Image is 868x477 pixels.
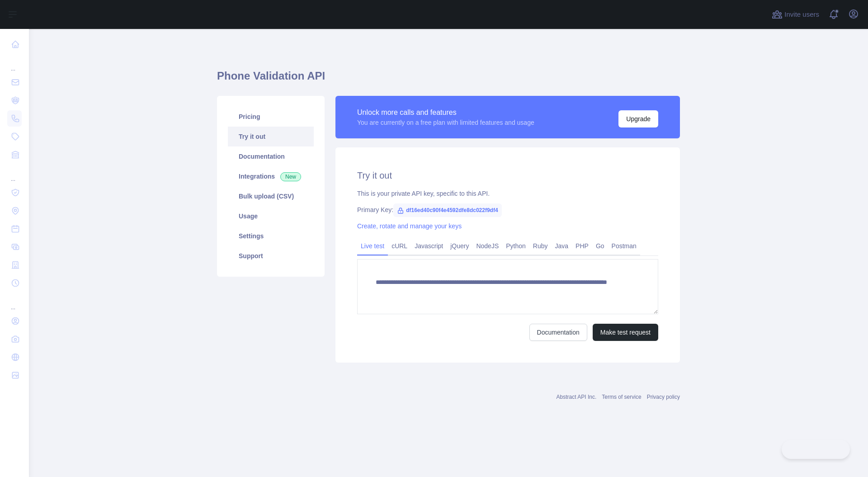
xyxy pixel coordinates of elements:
[782,440,850,459] iframe: Toggle Customer Support
[7,293,22,311] div: ...
[7,54,22,72] div: ...
[552,239,572,253] a: Java
[357,189,658,198] div: This is your private API key, specific to this API.
[357,169,658,182] h2: Try it out
[608,239,640,253] a: Postman
[770,7,821,22] button: Invite users
[472,239,502,253] a: NodeJS
[447,239,472,253] a: jQuery
[529,239,552,253] a: Ruby
[388,239,411,253] a: cURL
[280,172,301,181] span: New
[228,186,314,206] a: Bulk upload (CSV)
[228,206,314,226] a: Usage
[228,107,314,127] a: Pricing
[7,165,22,183] div: ...
[357,118,534,127] div: You are currently on a free plan with limited features and usage
[228,246,314,266] a: Support
[529,324,587,341] a: Documentation
[602,394,641,400] a: Terms of service
[411,239,447,253] a: Javascript
[217,69,680,90] h1: Phone Validation API
[228,127,314,146] a: Try it out
[593,324,658,341] button: Make test request
[228,166,314,186] a: Integrations New
[647,394,680,400] a: Privacy policy
[228,226,314,246] a: Settings
[357,239,388,253] a: Live test
[228,146,314,166] a: Documentation
[592,239,608,253] a: Go
[784,9,819,20] span: Invite users
[357,222,462,230] a: Create, rotate and manage your keys
[393,203,501,217] span: df16ed40c90f4e4592dfe8dc022f9df4
[557,394,597,400] a: Abstract API Inc.
[572,239,592,253] a: PHP
[502,239,529,253] a: Python
[357,205,658,214] div: Primary Key:
[618,110,658,128] button: Upgrade
[357,107,534,118] div: Unlock more calls and features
